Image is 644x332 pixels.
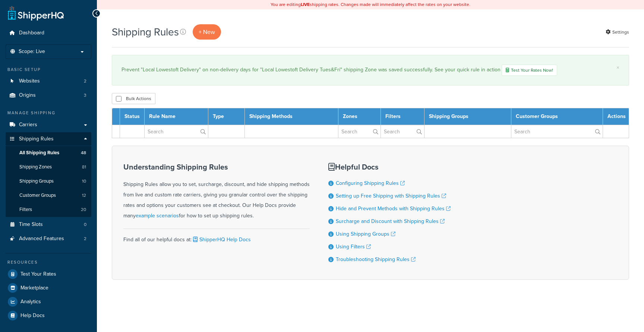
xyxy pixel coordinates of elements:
li: Time Slots [6,218,91,232]
span: 0 [84,221,86,228]
a: Using Filters [336,243,371,251]
a: Analytics [6,295,91,308]
a: example scenarios [136,212,179,220]
span: Shipping Groups [19,178,54,184]
th: Rule Name [145,108,208,125]
a: Shipping Rules [6,132,91,146]
span: Carriers [19,122,37,128]
a: Advanced Features 2 [6,232,91,246]
div: Manage Shipping [6,110,91,116]
th: Shipping Groups [424,108,511,125]
a: Time Slots 0 [6,218,91,232]
span: 12 [82,192,86,199]
a: Test Your Rates Now! [502,65,557,76]
span: Shipping Zones [19,164,52,170]
a: Shipping Zones 81 [6,160,91,174]
li: Advanced Features [6,232,91,246]
span: Scope: Live [19,49,45,55]
a: + New [193,24,221,40]
a: Hide and Prevent Methods with Shipping Rules [336,205,451,212]
a: Dashboard [6,26,91,40]
span: Shipping Rules [19,136,54,142]
span: 10 [82,178,86,184]
span: 3 [84,92,86,99]
div: Prevent "Local Lowestoft Delivery" on non-delivery days for "Local Lowestoft Delivery Tues&Fri" s... [121,65,619,76]
a: ShipperHQ Home [8,6,64,21]
a: Origins 3 [6,89,91,102]
span: Websites [19,78,40,84]
input: Search [381,125,424,138]
li: All Shipping Rules [6,146,91,160]
a: All Shipping Rules 48 [6,146,91,160]
input: Search [145,125,208,138]
span: + New [199,28,215,36]
a: Carriers [6,118,91,132]
button: Bulk Actions [112,93,155,104]
span: 2 [84,236,86,242]
th: Zones [338,108,381,125]
input: Search [511,125,603,138]
th: Type [208,108,244,125]
span: Filters [19,207,32,213]
a: Setting up Free Shipping with Shipping Rules [336,192,446,200]
a: Configuring Shipping Rules [336,179,405,187]
span: 81 [82,164,86,170]
li: Shipping Rules [6,132,91,217]
li: Websites [6,74,91,88]
a: Surcharge and Discount with Shipping Rules [336,217,445,225]
span: Test Your Rates [20,271,56,277]
span: 2 [84,78,86,84]
a: Filters 20 [6,203,91,217]
span: 20 [81,207,86,213]
div: Basic Setup [6,66,91,73]
li: Origins [6,89,91,102]
li: Customer Groups [6,189,91,202]
span: Analytics [20,299,41,305]
span: Help Docs [20,313,45,319]
a: Help Docs [6,309,91,322]
th: Customer Groups [511,108,603,125]
h3: Helpful Docs [328,163,451,171]
a: Customer Groups 12 [6,189,91,202]
span: Dashboard [19,30,44,36]
span: Marketplace [20,285,48,291]
input: Search [338,125,381,138]
a: Settings [606,27,629,37]
div: Find all of our helpful docs at: [123,229,310,245]
a: ShipperHQ Help Docs [192,236,251,243]
span: 48 [81,150,86,156]
th: Actions [603,108,629,125]
th: Filters [381,108,424,125]
div: Shipping Rules allow you to set, surcharge, discount, and hide shipping methods from live and cus... [123,163,310,221]
th: Shipping Methods [244,108,338,125]
div: Resources [6,259,91,266]
a: × [616,65,619,71]
a: Shipping Groups 10 [6,174,91,188]
a: Websites 2 [6,74,91,88]
th: Status [120,108,145,125]
a: Test Your Rates [6,267,91,281]
li: Shipping Zones [6,160,91,174]
h1: Shipping Rules [112,25,179,39]
li: Shipping Groups [6,174,91,188]
span: Origins [19,92,36,99]
span: Advanced Features [19,236,64,242]
span: Customer Groups [19,192,56,199]
li: Filters [6,203,91,217]
span: All Shipping Rules [19,150,59,156]
a: Troubleshooting Shipping Rules [336,255,416,263]
span: Time Slots [19,221,43,228]
b: LIVE [301,1,310,8]
a: Marketplace [6,281,91,295]
a: Using Shipping Groups [336,230,395,238]
h3: Understanding Shipping Rules [123,163,310,171]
